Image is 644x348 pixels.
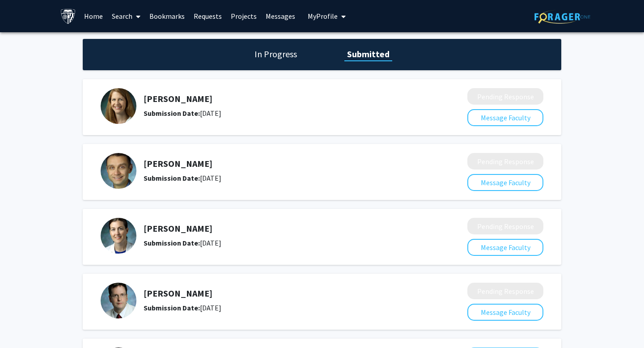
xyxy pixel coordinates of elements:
[467,88,543,105] button: Pending Response
[308,12,338,21] span: My Profile
[252,48,300,60] h1: In Progress
[467,243,543,252] a: Message Faculty
[467,304,543,321] button: Message Faculty
[60,8,76,24] img: Johns Hopkins University Logo
[144,109,200,118] b: Submission Date:
[467,283,543,299] button: Pending Response
[101,283,136,318] img: Profile Picture
[144,108,420,119] div: [DATE]
[144,158,420,169] h5: [PERSON_NAME]
[80,0,107,32] a: Home
[144,238,200,247] b: Submission Date:
[467,178,543,187] a: Message Faculty
[467,239,543,256] button: Message Faculty
[144,302,420,313] div: [DATE]
[7,308,38,341] iframe: Chat
[467,174,543,191] button: Message Faculty
[144,173,420,183] div: [DATE]
[261,0,300,32] a: Messages
[344,48,392,60] h1: Submitted
[467,218,543,234] button: Pending Response
[144,303,200,312] b: Submission Date:
[467,109,543,126] button: Message Faculty
[467,153,543,170] button: Pending Response
[189,0,226,32] a: Requests
[145,0,189,32] a: Bookmarks
[144,288,420,299] h5: [PERSON_NAME]
[144,93,420,104] h5: [PERSON_NAME]
[467,308,543,317] a: Message Faculty
[467,113,543,122] a: Message Faculty
[101,153,136,189] img: Profile Picture
[226,0,261,32] a: Projects
[101,88,136,124] img: Profile Picture
[534,10,590,24] img: ForagerOne Logo
[144,238,420,248] div: [DATE]
[107,0,145,32] a: Search
[144,174,200,182] b: Submission Date:
[144,223,420,234] h5: [PERSON_NAME]
[101,218,136,254] img: Profile Picture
